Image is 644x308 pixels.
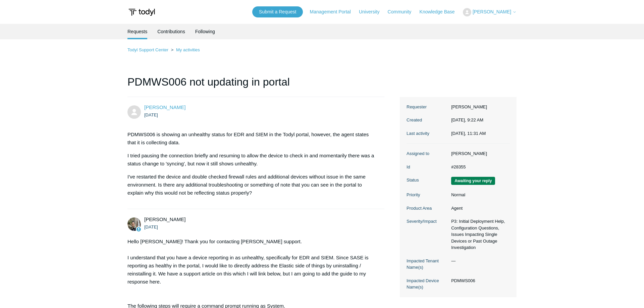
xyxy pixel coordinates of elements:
[451,117,483,122] time: 09/24/2025, 09:22
[407,258,448,271] dt: Impacted Tenant Name(s)
[473,9,511,14] span: [PERSON_NAME]
[448,258,510,264] dd: —
[127,47,168,52] a: Todyl Support Center
[170,47,200,52] li: My activities
[127,131,378,147] p: PDMWS006 is showing an unhealthy status for EDR and SIEM in the Todyl portal, however, the agent ...
[407,177,448,184] dt: Status
[407,192,448,198] dt: Priority
[127,24,147,39] li: Requests
[407,150,448,157] dt: Assigned to
[448,164,510,170] dd: #28355
[448,104,510,110] dd: [PERSON_NAME]
[451,131,486,136] time: 09/24/2025, 11:31
[144,104,185,110] span: Devon Pasternak
[359,8,386,15] a: University
[127,6,156,18] img: Todyl Support Center Help Center home page
[252,6,303,17] a: Submit a Request
[127,47,170,52] li: Todyl Support Center
[195,24,215,39] a: Following
[451,177,495,185] span: We are waiting for you to respond
[127,173,378,197] p: I've restarted the device and double checked firewall rules and additional devices without issue ...
[407,277,448,291] dt: Impacted Device Name(s)
[407,130,448,137] dt: Last activity
[448,277,510,284] dd: PDMWS006
[448,205,510,212] dd: Agent
[463,8,517,16] button: [PERSON_NAME]
[176,47,200,52] a: My activities
[144,216,185,222] span: Michael Tjader
[310,8,358,15] a: Management Portal
[144,104,185,110] a: [PERSON_NAME]
[407,104,448,110] dt: Requester
[448,218,510,251] dd: P3: Initial Deployment Help, Configuration Questions, Issues Impacting Single Devices or Past Out...
[144,112,158,117] time: 09/24/2025, 09:22
[448,192,510,198] dd: Normal
[420,8,462,15] a: Knowledge Base
[407,218,448,225] dt: Severity/Impact
[448,150,510,157] dd: [PERSON_NAME]
[127,74,384,97] h1: PDMWS006 not updating in portal
[388,8,418,15] a: Community
[407,205,448,212] dt: Product Area
[157,24,185,39] a: Contributions
[407,164,448,170] dt: Id
[127,152,378,168] p: I tried pausing the connection briefly and resuming to allow the device to check in and momentari...
[407,117,448,123] dt: Created
[144,224,158,229] time: 09/24/2025, 10:23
